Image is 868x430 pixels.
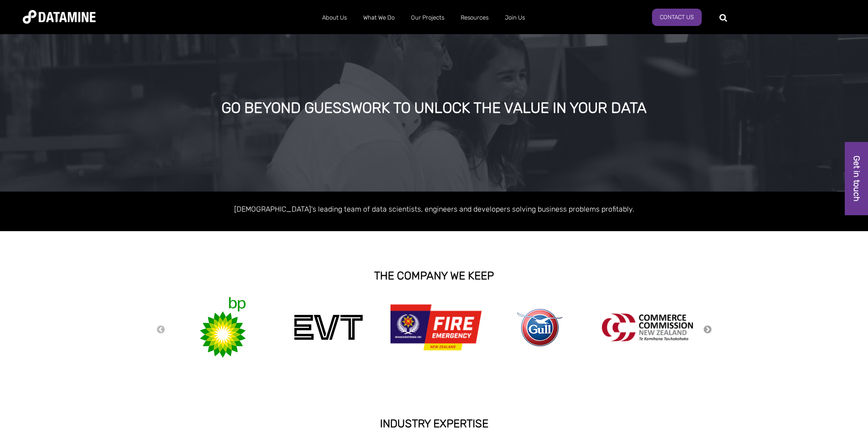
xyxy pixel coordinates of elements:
a: Contact Us [652,9,702,26]
img: evt-1 [294,315,363,340]
img: bp-1 [198,297,248,358]
img: Datamine [23,10,96,24]
a: Join Us [497,6,533,30]
img: gull [517,309,563,346]
a: About Us [314,6,355,30]
button: Previous [156,325,165,335]
div: GO BEYOND GUESSWORK TO UNLOCK THE VALUE IN YOUR DATA [98,100,770,116]
a: What We Do [355,6,403,30]
strong: INDUSTRY EXPERTISE [380,417,488,430]
a: Our Projects [403,6,452,30]
p: [DEMOGRAPHIC_DATA]'s leading team of data scientists, engineers and developers solving business p... [175,203,694,215]
button: Next [703,325,712,335]
img: Fire Emergency New Zealand [390,300,482,355]
a: Resources [452,6,497,30]
strong: THE COMPANY WE KEEP [374,269,494,282]
img: commercecommission [602,314,693,341]
a: Get in touch [845,142,868,215]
